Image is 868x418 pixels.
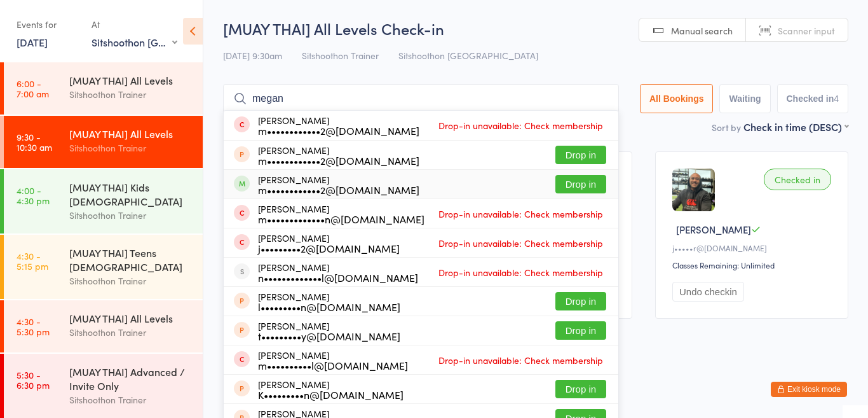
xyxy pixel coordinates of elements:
[435,116,606,135] span: Drop-in unavailable: Check membership
[69,87,192,102] div: Sitshoothon Trainer
[223,49,282,62] span: [DATE] 9:30am
[640,84,714,113] button: All Bookings
[258,125,419,136] div: m••••••••••••2@[DOMAIN_NAME]
[223,84,619,113] input: Search
[258,204,424,224] div: [PERSON_NAME]
[712,121,741,134] label: Sort by
[555,292,606,310] button: Drop in
[69,274,192,288] div: Sitshoothon Trainer
[92,14,177,35] div: At
[4,235,203,299] a: 4:30 -5:15 pm[MUAY THAI] Teens [DEMOGRAPHIC_DATA]Sitshoothon Trainer
[258,389,403,400] div: K•••••••••n@[DOMAIN_NAME]
[778,24,835,37] span: Scanner input
[69,393,192,407] div: Sitshoothon Trainer
[69,127,192,141] div: [MUAY THAI] All Levels
[771,382,847,397] button: Exit kiosk mode
[258,360,408,370] div: m••••••••••l@[DOMAIN_NAME]
[672,260,835,270] div: Classes Remaining: Unlimited
[17,14,79,35] div: Events for
[258,291,400,312] div: [PERSON_NAME]
[4,169,203,233] a: 4:00 -4:30 pm[MUAY THAI] Kids [DEMOGRAPHIC_DATA]Sitshoothon Trainer
[17,370,50,390] time: 5:30 - 6:30 pm
[672,169,715,211] img: image1728339966.png
[302,49,379,62] span: Sitshoothon Trainer
[435,204,606,223] span: Drop-in unavailable: Check membership
[258,379,403,400] div: [PERSON_NAME]
[258,321,400,341] div: [PERSON_NAME]
[69,246,192,274] div: [MUAY THAI] Teens [DEMOGRAPHIC_DATA]
[555,321,606,340] button: Drop in
[258,350,408,370] div: [PERSON_NAME]
[17,185,50,206] time: 4:00 - 4:30 pm
[4,300,203,352] a: 4:30 -5:30 pm[MUAY THAI] All LevelsSitshoothon Trainer
[435,263,606,282] span: Drop-in unavailable: Check membership
[672,242,835,253] div: j•••••r@[DOMAIN_NAME]
[764,169,831,190] div: Checked in
[17,78,49,99] time: 6:00 - 7:00 am
[69,208,192,223] div: Sitshoothon Trainer
[676,223,751,236] span: [PERSON_NAME]
[258,145,419,165] div: [PERSON_NAME]
[258,185,419,195] div: m••••••••••••2@[DOMAIN_NAME]
[258,155,419,165] div: m••••••••••••2@[DOMAIN_NAME]
[92,35,177,49] div: Sitshoothon [GEOGRAPHIC_DATA]
[69,325,192,340] div: Sitshoothon Trainer
[69,180,192,208] div: [MUAY THAI] Kids [DEMOGRAPHIC_DATA]
[671,24,733,37] span: Manual search
[4,62,203,115] a: 6:00 -7:00 am[MUAY THAI] All LevelsSitshoothon Trainer
[555,175,606,193] button: Drop in
[69,73,192,87] div: [MUAY THAI] All Levels
[398,49,538,62] span: Sitshoothon [GEOGRAPHIC_DATA]
[17,35,48,49] a: [DATE]
[258,115,419,136] div: [PERSON_NAME]
[258,272,418,282] div: n•••••••••••••l@[DOMAIN_NAME]
[834,94,839,104] div: 4
[4,116,203,168] a: 9:30 -10:30 am[MUAY THAI] All LevelsSitshoothon Trainer
[69,365,192,393] div: [MUAY THAI] Advanced / Invite Only
[743,120,848,134] div: Check in time (DESC)
[258,214,424,224] div: m•••••••••••••n@[DOMAIN_NAME]
[17,132,52,152] time: 9:30 - 10:30 am
[258,331,400,341] div: t•••••••••y@[DOMAIN_NAME]
[223,18,848,39] h2: [MUAY THAI] All Levels Check-in
[555,380,606,398] button: Drop in
[719,84,770,113] button: Waiting
[4,354,203,418] a: 5:30 -6:30 pm[MUAY THAI] Advanced / Invite OnlySitshoothon Trainer
[555,146,606,164] button: Drop in
[435,351,606,370] span: Drop-in unavailable: Check membership
[777,84,849,113] button: Checked in4
[258,243,400,253] div: j•••••••••2@[DOMAIN_NAME]
[258,233,400,253] div: [PERSON_NAME]
[69,311,192,325] div: [MUAY THAI] All Levels
[672,282,744,302] button: Undo checkin
[17,251,48,271] time: 4:30 - 5:15 pm
[17,316,50,337] time: 4:30 - 5:30 pm
[258,262,418,282] div: [PERSON_NAME]
[258,302,400,312] div: l•••••••••n@[DOMAIN_NAME]
[69,141,192,155] div: Sitshoothon Trainer
[258,174,419,195] div: [PERSON_NAME]
[435,233,606,253] span: Drop-in unavailable: Check membership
